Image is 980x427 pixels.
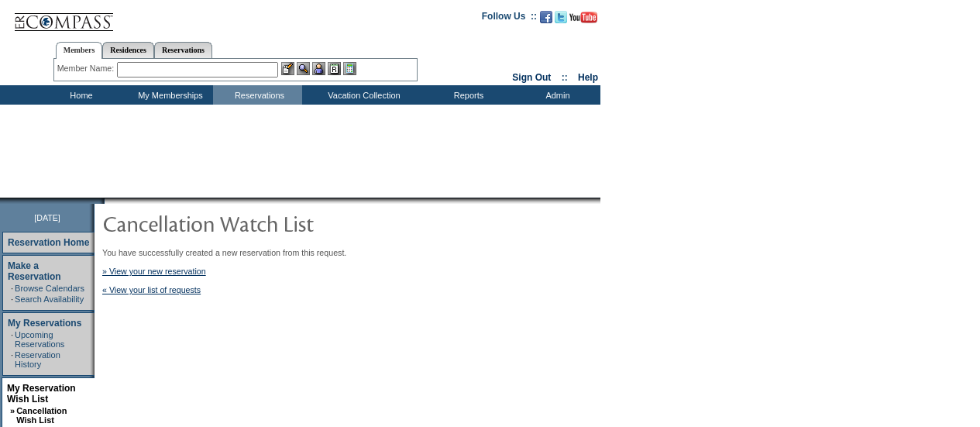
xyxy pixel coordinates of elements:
a: Sign Out [512,72,551,83]
a: Help [578,72,598,83]
img: View [297,62,310,75]
img: b_edit.gif [281,62,294,75]
img: Become our fan on Facebook [540,11,552,23]
a: « View your list of requests [102,285,201,294]
a: Subscribe to our YouTube Channel [569,15,597,25]
a: Reservation Home [8,237,89,248]
a: » View your new reservation [102,267,206,276]
a: Members [56,42,103,59]
img: Follow us on Twitter [555,11,567,23]
a: My Reservation Wish List [7,383,76,405]
a: Cancellation Wish List [16,406,67,425]
img: promoShadowLeftCorner.gif [99,198,105,204]
span: [DATE] [34,213,60,222]
td: Admin [511,85,600,105]
td: My Memberships [124,85,213,105]
b: » [10,406,15,415]
a: Search Availability [15,294,84,304]
a: Reservations [154,42,212,58]
td: Reservations [213,85,302,105]
a: Browse Calendars [15,284,84,293]
td: · [11,294,13,304]
td: · [11,330,13,349]
a: Make a Reservation [8,260,61,282]
span: You have successfully created a new reservation from this request. [102,248,346,257]
td: · [11,284,13,293]
img: Reservations [328,62,341,75]
a: Become our fan on Facebook [540,15,552,25]
span: :: [562,72,568,83]
a: Upcoming Reservations [15,330,64,349]
img: Subscribe to our YouTube Channel [569,12,597,23]
a: Follow us on Twitter [555,15,567,25]
img: b_calculator.gif [343,62,356,75]
td: Vacation Collection [302,85,422,105]
img: pgTtlCancellationNotification.gif [102,208,412,239]
a: Residences [102,42,154,58]
img: blank.gif [105,198,106,204]
td: · [11,350,13,369]
td: Follow Us :: [482,9,537,28]
a: My Reservations [8,318,81,329]
td: Reports [422,85,511,105]
div: Member Name: [57,62,117,75]
img: Impersonate [312,62,325,75]
a: Reservation History [15,350,60,369]
td: Home [35,85,124,105]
